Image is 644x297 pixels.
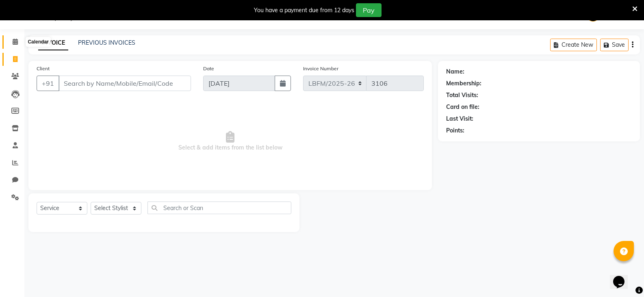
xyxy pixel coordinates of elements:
div: You have a payment due from 12 days [254,6,354,15]
label: Invoice Number [303,65,338,72]
div: Last Visit: [446,115,473,123]
div: Card on file: [446,103,479,111]
a: PREVIOUS INVOICES [78,39,135,46]
label: Date [203,65,214,72]
input: Search or Scan [147,202,291,214]
input: Search by Name/Mobile/Email/Code [59,76,191,91]
button: +91 [37,76,59,91]
button: Create New [550,39,597,51]
label: Client [37,65,50,72]
button: Save [600,39,629,51]
div: Points: [446,126,464,135]
div: Calendar [26,37,50,47]
span: Select & add items from the list below [37,101,424,182]
button: Pay [356,3,382,17]
iframe: chat widget [610,264,636,289]
div: Membership: [446,79,481,88]
div: Total Visits: [446,91,478,100]
div: Name: [446,67,464,76]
